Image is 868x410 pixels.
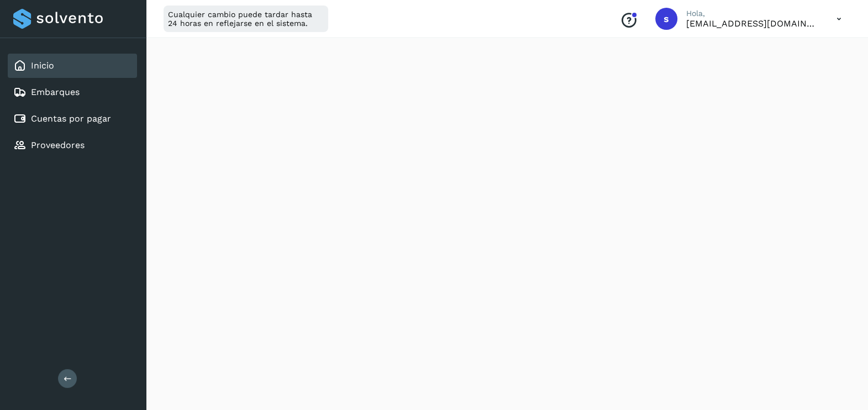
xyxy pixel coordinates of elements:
[686,9,819,18] p: Hola,
[31,113,111,124] a: Cuentas por pagar
[164,6,328,32] div: Cualquier cambio puede tardar hasta 24 horas en reflejarse en el sistema.
[686,18,819,29] p: smedina@niagarawater.com
[31,60,54,71] a: Inicio
[31,140,85,150] a: Proveedores
[8,107,137,131] div: Cuentas por pagar
[8,54,137,78] div: Inicio
[31,87,80,97] a: Embarques
[8,133,137,157] div: Proveedores
[8,80,137,104] div: Embarques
